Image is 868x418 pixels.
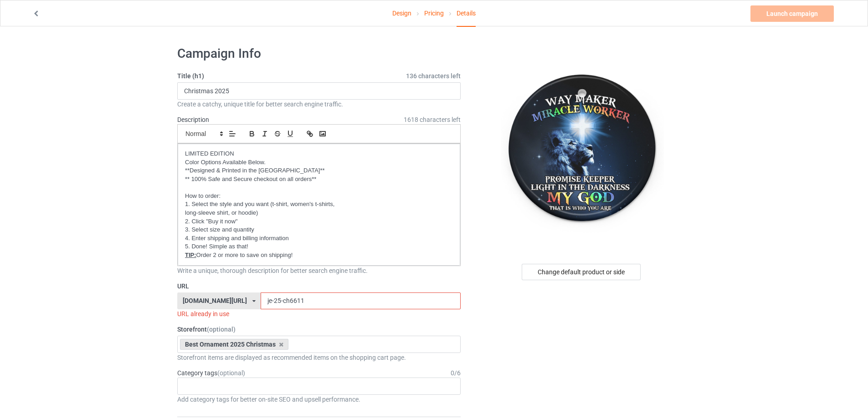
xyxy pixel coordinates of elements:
[185,252,196,258] u: TIP:
[185,209,453,217] p: long-sleeve shirt, or hoodie)
[177,71,461,81] label: Title (h1)
[451,368,461,378] div: 0 / 6
[177,325,461,334] label: Storefront
[185,226,453,234] p: 3. Select size and quantity
[185,150,453,158] p: LIMITED EDITION
[185,234,453,243] p: 4. Enter shipping and billing information
[404,115,461,124] span: 1618 characters left
[177,368,245,378] label: Category tags
[177,266,461,275] div: Write a unique, thorough description for better search engine traffic.
[185,251,453,260] p: Order 2 or more to save on shipping!
[177,116,209,123] label: Description
[177,100,461,109] div: Create a catchy, unique title for better search engine traffic.
[424,0,444,26] a: Pricing
[185,242,453,251] p: 5. Done! Simple as that!
[177,282,461,291] label: URL
[185,158,453,167] p: Color Options Available Below.
[177,45,461,62] h1: Campaign Info
[392,0,411,26] a: Design
[185,200,453,209] p: 1. Select the style and you want (t-shirt, women's t-shirts,
[406,71,461,81] span: 136 characters left
[185,192,453,201] p: How to order:
[217,369,245,377] span: (optional)
[183,297,247,304] div: [DOMAIN_NAME][URL]
[522,264,641,280] div: Change default product or side
[177,353,461,362] div: Storefront items are displayed as recommended items on the shopping cart page.
[185,175,453,184] p: ** 100% Safe and Secure checkout on all orders**
[457,0,476,27] div: Details
[207,326,236,333] span: (optional)
[185,166,453,175] p: **Designed & Printed in the [GEOGRAPHIC_DATA]**
[177,309,461,318] div: URL already in use
[185,217,453,226] p: 2. Click "Buy it now"
[177,395,461,404] div: Add category tags for better on-site SEO and upsell performance.
[180,339,288,350] div: Best Ornament 2025 Christmas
